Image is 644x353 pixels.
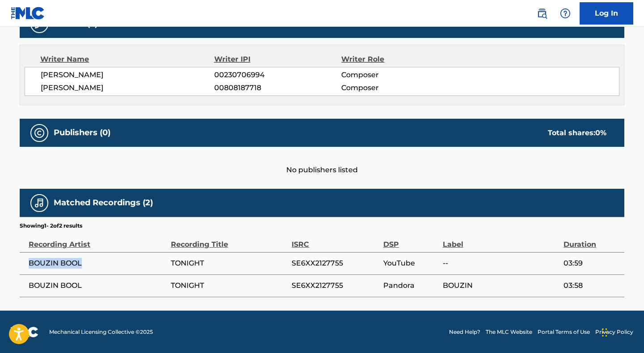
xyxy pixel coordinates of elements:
div: Writer Name [40,54,214,65]
span: 00808187718 [214,83,341,93]
span: 0 % [595,129,606,137]
div: Help [556,4,574,22]
div: Writer IPI [214,54,342,65]
span: YouTube [383,258,438,269]
span: TONIGHT [171,258,287,269]
span: -- [443,258,559,269]
img: MLC Logo [11,7,45,20]
div: Total shares: [548,128,606,138]
img: help [560,8,571,19]
span: Composer [341,83,457,93]
span: SE6XX2127755 [292,258,379,269]
span: TONIGHT [171,280,287,291]
span: BOUZIN BOOL [29,258,166,269]
span: Mechanical Licensing Collective © 2025 [49,328,153,336]
div: Duration [563,230,620,250]
div: No publishers listed [20,147,624,175]
span: BOUZIN [443,280,559,291]
a: Need Help? [449,328,480,336]
span: Composer [341,70,457,80]
div: Drag [602,319,607,346]
h5: Publishers (0) [54,128,110,138]
h5: Matched Recordings (2) [54,198,153,208]
div: ISRC [292,230,379,250]
img: Matched Recordings [34,198,45,208]
a: Portal Terms of Use [538,328,590,336]
span: SE6XX2127755 [292,280,379,291]
span: [PERSON_NAME] [41,70,214,80]
a: Public Search [533,4,551,22]
div: Label [443,230,559,250]
div: Writer Role [341,54,457,65]
a: Log In [580,2,633,25]
span: 00230706994 [214,70,341,80]
iframe: Chat Widget [599,310,644,353]
span: 03:58 [563,280,620,291]
img: Publishers [34,128,45,138]
a: Privacy Policy [595,328,633,336]
img: search [537,8,547,19]
span: [PERSON_NAME] [41,83,214,93]
span: 03:59 [563,258,620,269]
p: Showing 1 - 2 of 2 results [20,222,82,230]
div: DSP [383,230,438,250]
div: Recording Artist [29,230,166,250]
span: Pandora [383,280,438,291]
div: Recording Title [171,230,287,250]
a: The MLC Website [486,328,532,336]
span: BOUZIN BOOL [29,280,166,291]
img: logo [11,327,38,337]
